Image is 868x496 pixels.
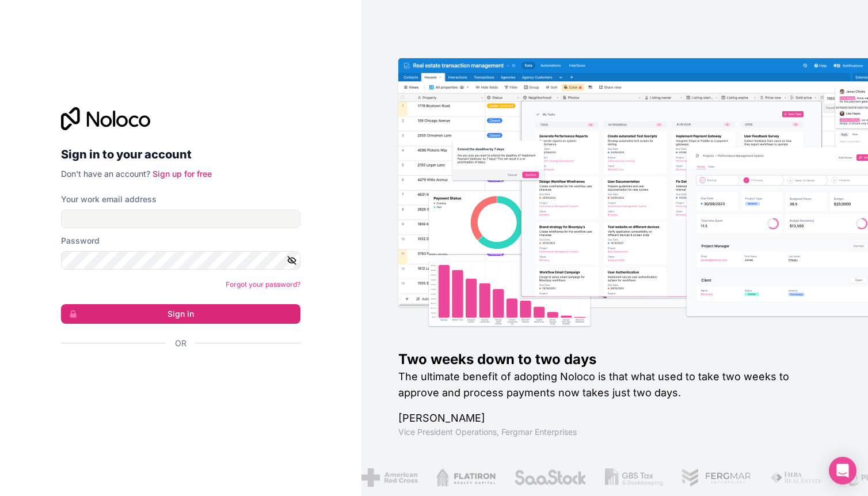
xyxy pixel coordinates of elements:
[153,169,212,179] a: Sign up for free
[226,280,300,289] a: Forgot your password?
[353,468,409,487] img: /assets/american-red-cross-BAupjrZR.png
[673,468,743,487] img: /assets/fergmar-CudnrXN5.png
[398,350,831,369] h1: Two weeks down to two days
[61,144,300,165] h2: Sign in to your account
[762,468,816,487] img: /assets/fiera-fwj2N5v4.png
[398,426,831,438] h1: Vice President Operations , Fergmar Enterprises
[61,304,300,324] button: Sign in
[398,410,831,426] h1: [PERSON_NAME]
[61,251,300,270] input: Password
[175,338,186,349] span: Or
[505,468,578,487] img: /assets/saastock-C6Zbiodz.png
[596,468,655,487] img: /assets/gbstax-C-GtDUiK.png
[428,468,488,487] img: /assets/flatiron-C8eUkumj.png
[61,194,157,205] label: Your work email address
[398,369,831,401] h2: The ultimate benefit of adopting Noloco is that what used to take two weeks to approve and proces...
[61,210,300,228] input: Email address
[61,169,150,179] span: Don't have an account?
[829,457,856,484] div: Open Intercom Messenger
[61,235,100,247] label: Password
[55,362,297,387] iframe: Sign in with Google Button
